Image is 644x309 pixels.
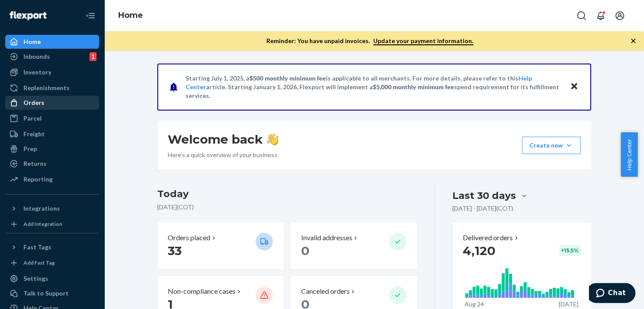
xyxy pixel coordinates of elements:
[23,144,37,153] div: Prep
[157,187,417,201] h3: Today
[23,37,41,46] div: Home
[5,142,99,156] a: Prep
[157,203,417,212] p: [DATE] ( COT )
[5,35,99,49] a: Home
[10,11,46,20] img: Flexport logo
[266,133,279,145] img: hand-wave emoji
[23,243,51,252] div: Fast Tags
[5,50,99,64] a: Inbounds1
[463,233,520,243] button: Delivered orders
[23,68,51,77] div: Inventory
[168,243,182,258] span: 33
[301,286,349,296] p: Canceled orders
[82,7,99,24] button: Close Navigation
[592,7,609,24] button: Open notifications
[23,98,44,107] div: Orders
[111,3,150,28] ol: breadcrumbs
[568,81,580,93] button: Close
[522,137,581,154] button: Create new
[23,114,42,123] div: Parcel
[5,272,99,285] a: Settings
[90,52,96,61] div: 1
[621,132,637,177] button: Help Center
[23,52,50,61] div: Inbounds
[5,286,99,300] button: Talk to Support
[5,81,99,95] a: Replenishments
[5,219,99,229] a: Add Integration
[373,37,473,45] a: Update your payment information.
[301,233,352,243] p: Invalid addresses
[23,289,69,298] div: Talk to Support
[5,157,99,171] a: Returns
[559,300,578,309] p: [DATE]
[452,189,516,202] div: Last 30 days
[373,83,454,91] span: $5,000 monthly minimum fee
[5,127,99,141] a: Freight
[5,96,99,110] a: Orders
[5,240,99,254] button: Fast Tags
[290,222,416,269] button: Invalid addresses 0
[452,204,513,213] p: [DATE] - [DATE] ( COT )
[5,258,99,268] a: Add Fast Tag
[23,204,60,213] div: Integrations
[5,202,99,215] button: Integrations
[118,10,143,20] a: Home
[23,220,62,228] div: Add Integration
[463,243,495,258] span: 4,120
[5,111,99,125] a: Parcel
[23,259,55,266] div: Add Fast Tag
[23,130,45,138] div: Freight
[23,175,53,184] div: Reporting
[465,300,484,309] p: Aug 24
[266,37,473,45] p: Reminder: You have unpaid invoices.
[168,286,236,296] p: Non-compliance cases
[611,7,628,24] button: Open account menu
[5,172,99,186] a: Reporting
[168,131,279,147] h1: Welcome back
[5,65,99,79] a: Inventory
[23,274,48,283] div: Settings
[168,233,210,243] p: Orders placed
[168,151,279,159] p: Here’s a quick overview of your business
[249,74,326,82] span: $500 monthly minimum fee
[573,7,590,24] button: Open Search Box
[157,222,283,269] button: Orders placed 33
[559,245,581,256] div: + 15.5 %
[301,243,309,258] span: 0
[589,283,635,305] iframe: Abre un widget desde donde se puede chatear con uno de los agentes
[23,159,46,168] div: Returns
[186,74,561,100] p: Starting July 1, 2025, a is applicable to all merchants. For more details, please refer to this a...
[23,84,70,92] div: Replenishments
